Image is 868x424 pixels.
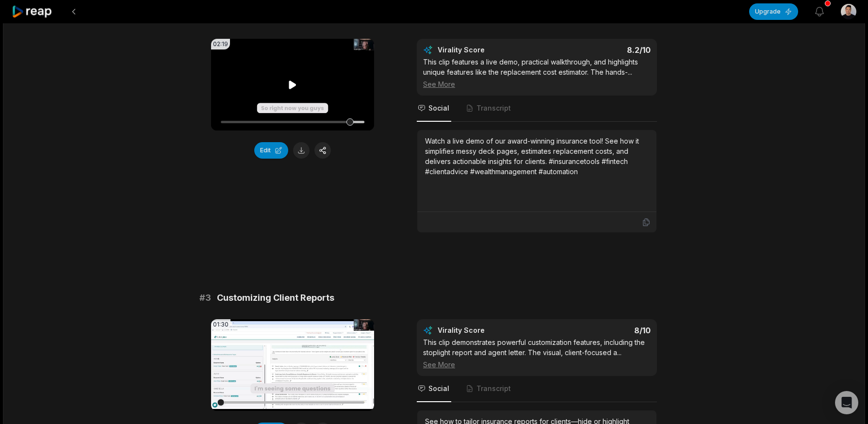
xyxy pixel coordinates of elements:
span: Transcript [476,384,511,393]
button: Upgrade [749,3,798,20]
button: Edit [254,142,288,159]
div: Virality Score [438,45,542,55]
span: Social [428,384,449,393]
div: Watch a live demo of our award-winning insurance tool! See how it simplifies messy deck pages, es... [425,136,649,177]
nav: Tabs [417,96,657,122]
div: Open Intercom Messenger [835,391,858,414]
nav: Tabs [417,376,657,402]
video: Your browser does not support mp4 format. [211,319,374,411]
div: Virality Score [438,326,542,335]
div: See More [423,79,651,89]
div: This clip features a live demo, practical walkthrough, and highlights unique features like the re... [423,57,651,89]
div: See More [423,359,651,370]
video: Your browser does not support mp4 format. [211,39,374,130]
span: Customizing Client Reports [217,291,334,305]
span: Social [428,103,449,113]
div: This clip demonstrates powerful customization features, including the stoplight report and agent ... [423,337,651,370]
div: 8 /10 [547,326,651,335]
span: Transcript [476,103,511,113]
div: 8.2 /10 [547,45,651,55]
span: # 3 [199,291,211,305]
